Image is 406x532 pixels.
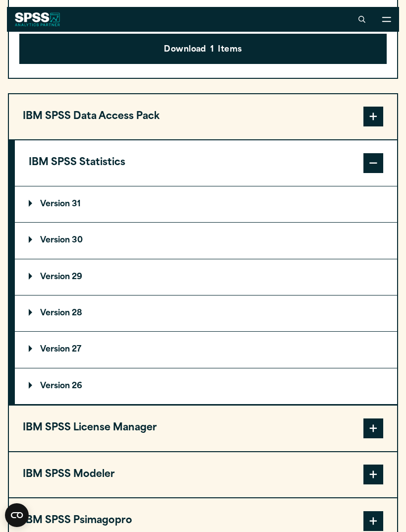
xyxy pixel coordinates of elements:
button: Open CMP widget [5,503,29,527]
p: Version 27 [29,346,81,354]
p: Version 26 [29,382,82,390]
summary: Version 30 [15,223,397,258]
summary: Version 29 [15,259,397,295]
button: IBM SPSS Modeler [9,452,397,498]
div: IBM SPSS Statistics [15,186,397,405]
button: IBM SPSS License Manager [9,406,397,451]
button: IBM SPSS Statistics [15,140,397,186]
summary: Version 26 [15,368,397,404]
summary: Version 31 [15,186,397,222]
p: Version 29 [29,273,82,281]
button: Download1Items [19,34,387,64]
summary: Version 27 [15,332,397,367]
img: SPSS White Logo [15,12,60,26]
p: Version 28 [29,309,82,317]
p: Version 30 [29,236,83,244]
button: IBM SPSS Data Access Pack [9,94,397,140]
span: 1 [210,44,214,57]
p: Version 31 [29,200,81,208]
summary: Version 28 [15,296,397,331]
